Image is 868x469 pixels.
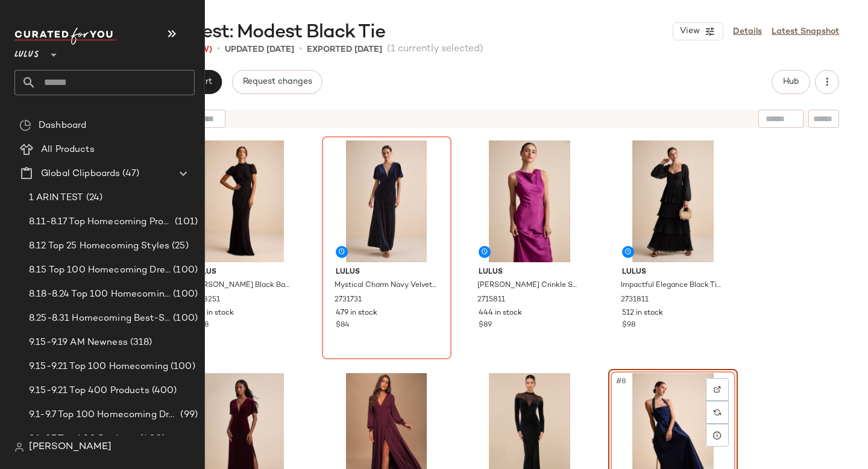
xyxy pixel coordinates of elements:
span: 336 in stock [192,308,234,319]
span: 8.15 Top 100 Homecoming Dresses [29,263,171,277]
span: 8.11-8.17 Top Homecoming Product [29,215,172,229]
span: (400) [137,432,165,446]
span: Impactful Elegance Black Tiered Balloon Sleeve Maxi Dress [621,280,723,291]
span: 8.12 Top 25 Homecoming Styles [29,239,169,253]
span: (100) [168,360,195,374]
span: 2715811 [477,295,505,306]
span: Dashboard [39,119,86,133]
span: (1 currently selected) [387,42,483,57]
img: 2731731_02_front_2025-09-11.jpg [326,140,447,262]
span: $98 [622,320,635,331]
span: 2731811 [621,295,649,306]
p: Exported [DATE] [307,43,382,56]
span: • [217,42,220,57]
span: 479 in stock [336,308,377,319]
span: 8.18-8.24 Top 100 Homecoming Dresses [29,288,171,301]
span: 2731731 [335,295,362,306]
p: updated [DATE] [225,43,294,56]
span: Global Clipboards [41,167,120,181]
span: Request changes [242,77,312,87]
span: $84 [336,320,350,331]
img: svg%3e [714,386,721,393]
span: Wedding Guest: Modest Black Tie [94,20,385,45]
span: 8.25-8.31 Homecoming Best-Sellers [29,312,171,326]
span: 1 ARIN TEST [29,191,84,205]
img: 2731811_02_front_2025-09-11.jpg [612,140,734,262]
span: (100) [171,263,198,277]
span: Lulus [336,267,438,278]
button: Request changes [232,70,322,94]
span: 2738251 [191,295,220,306]
span: Lulus [479,267,580,278]
span: Mystical Charm Navy Velvet Flutter Sleeve Maxi Dress [335,280,436,291]
span: (100) [171,312,198,326]
span: $89 [479,320,492,331]
a: Details [733,25,762,38]
span: [PERSON_NAME] Crinkle Satin Backless Maxi Dress [477,280,579,291]
img: svg%3e [714,409,721,416]
button: Hub [772,70,810,94]
span: Hub [782,77,799,87]
span: (100) [171,288,198,301]
span: 9.15-9.21 Top 100 Homecoming [29,360,168,374]
span: Lulus [192,267,294,278]
span: 512 in stock [622,308,663,319]
span: 9.15-9.21 Top 400 Products [29,384,149,398]
img: cfy_white_logo.C9jOOHJF.svg [14,28,117,45]
span: Lulus [14,41,39,63]
span: View [679,27,700,36]
span: Lulus [622,267,724,278]
span: (25) [169,239,189,253]
span: • [299,42,302,57]
img: svg%3e [19,119,31,131]
span: 9.15-9.19 AM Newness [29,336,128,350]
span: [PERSON_NAME] [29,440,112,455]
img: 2715811_01_hero_2025-09-11.jpg [469,140,590,262]
span: (24) [84,191,103,205]
span: [PERSON_NAME] Black Backless Maxi Dress [191,280,293,291]
span: #8 [615,376,628,388]
a: Latest Snapshot [772,25,839,38]
span: (101) [172,215,198,229]
span: 9.1-9.7 Top 100 Homecoming Dresses [29,408,178,422]
span: (400) [149,384,177,398]
span: 444 in stock [479,308,522,319]
span: All Products [41,143,95,157]
button: View [673,22,723,40]
span: (318) [128,336,153,350]
span: (99) [178,408,198,422]
span: (47) [120,167,139,181]
img: svg%3e [14,442,24,452]
span: 9.1-9.7 Top 400 Products [29,432,137,446]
